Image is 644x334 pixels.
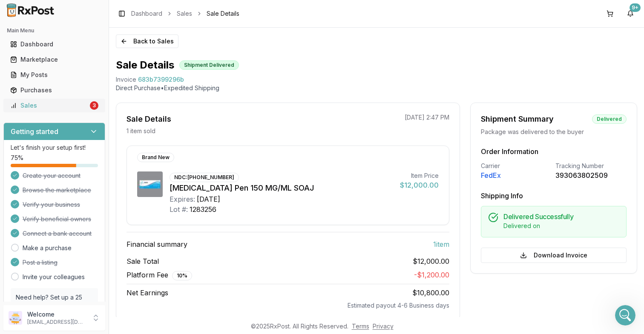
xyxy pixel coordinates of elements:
button: Send a message… [146,265,160,279]
span: Platform Fee [126,270,192,280]
a: Terms [352,323,369,330]
span: 1 item [433,239,449,249]
div: RAR0079 [DATE] [101,159,164,177]
h3: Shipping Info [481,191,627,201]
div: Item Price [400,171,439,180]
button: go back [6,3,22,20]
span: Sale Total [126,256,159,266]
div: [DATE] [197,194,220,204]
div: Delivered [592,114,627,124]
div: Daniel says… [7,159,164,178]
iframe: Intercom live chat [615,305,635,325]
a: Purchases [7,83,102,98]
div: OK it has been changed [14,228,85,237]
img: User avatar [9,311,22,325]
img: Skyrizi Pen 150 MG/ML SOAJ [137,171,163,197]
span: $10,800.00 [412,288,449,297]
button: Upload attachment [40,269,47,276]
nav: breadcrumb [131,9,239,18]
div: 9+ [630,3,641,12]
div: [PERSON_NAME] • 2h ago [14,243,80,248]
a: Privacy [373,323,394,330]
div: Shipment Summary [481,113,554,125]
div: Package was delivered to the buyer [481,128,627,136]
div: OK it has been changed[PERSON_NAME] • 2h ago [7,223,92,242]
span: Post a listing [23,258,57,267]
div: RAR0079 [DATE] [107,183,157,192]
h3: Getting started [11,126,58,137]
h3: Order Information [481,146,627,157]
a: Marketplace [7,52,102,67]
div: 10 % [172,271,192,280]
div: Estimated payout 4-6 Business days [126,301,449,310]
div: Hello for order 683b7399296b we are having some ACH connection issue with the customer. They have... [7,22,140,124]
button: Home [133,3,149,20]
div: My Posts [10,71,98,79]
span: $12,000.00 [413,256,449,266]
div: 3 [90,101,98,110]
span: Connect a bank account [23,229,92,238]
p: Let's finish your setup first! [11,143,98,152]
div: Sales [10,101,88,110]
div: $12,000.00 [400,180,439,190]
p: Active in the last 15m [41,11,102,19]
a: Invite your colleagues [23,273,85,281]
img: RxPost Logo [3,3,58,17]
div: Marketplace [10,55,98,64]
div: Invoice 85ba766db2b9 [112,136,157,153]
div: Daniel says… [7,178,164,204]
span: Sale Details [207,9,239,18]
div: Bobbie says… [7,223,164,260]
h1: Sale Details [116,58,174,72]
p: Direct Purchase • Expedited Shipping [116,84,637,92]
div: Invoice [116,75,136,84]
img: Profile image for Bobbie [24,5,38,18]
h1: [PERSON_NAME] [41,4,97,11]
button: Download Invoice [481,248,627,263]
button: My Posts [3,68,105,82]
div: RAR0079 [DATE] [101,178,164,197]
div: Hello for order 683b7399296b we are having some ACH connection issue with the customer. They have... [14,27,133,119]
div: [MEDICAL_DATA] Pen 150 MG/ML SOAJ [170,182,393,194]
span: Create your account [23,171,80,180]
div: Daniel says… [7,131,164,159]
button: Dashboard [3,37,105,51]
div: Delivered on [503,222,619,230]
span: Net Earnings [126,288,168,298]
button: Purchases [3,83,105,97]
button: Back to Sales [116,34,178,48]
b: [PERSON_NAME] [37,206,84,212]
span: 683b7399296b [138,75,184,84]
button: 9+ [624,7,637,20]
div: Manuel says… [7,22,164,131]
h2: Main Menu [7,27,102,34]
span: Financial summary [126,239,187,249]
a: Dashboard [7,37,102,52]
span: - $1,200.00 [414,271,449,279]
div: RAR0079 [DATE] [107,164,157,172]
a: Dashboard [131,9,162,18]
button: Sales3 [3,99,105,112]
span: Browse the marketplace [23,186,91,194]
div: Lot #: [170,204,188,214]
img: Profile image for Bobbie [26,205,34,213]
span: 75 % [11,154,23,162]
p: [EMAIL_ADDRESS][DOMAIN_NAME] [27,319,86,325]
div: Invoice85ba766db2b9 [105,131,164,158]
p: 1 item sold [126,127,155,135]
span: Verify beneficial owners [23,215,91,223]
div: Expires: [170,194,195,204]
div: 393063802509 [555,170,627,180]
div: Brand New [137,153,174,162]
div: Carrier [481,162,552,170]
p: Need help? Set up a 25 minute call with our team to set up. [16,293,93,319]
div: NDC: [PHONE_NUMBER] [170,173,239,182]
button: Marketplace [3,53,105,66]
div: FedEx [481,170,552,180]
textarea: Message… [7,251,163,265]
div: Close [149,3,165,19]
button: Emoji picker [13,269,20,276]
div: Tracking Number [555,162,627,170]
p: [DATE] 2:47 PM [405,113,449,122]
